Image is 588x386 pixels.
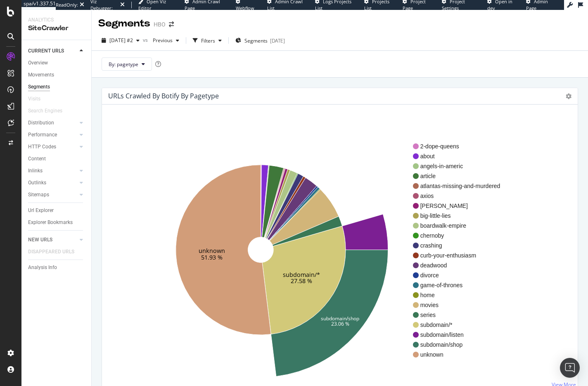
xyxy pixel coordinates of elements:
[28,155,85,163] a: Content
[28,191,77,199] a: Sitemaps
[420,350,500,359] span: unknown
[28,24,85,33] div: SiteCrawler
[28,263,57,272] div: Analysis Info
[28,248,74,256] div: DISAPPEARED URLS
[420,251,500,260] span: curb-your-enthusiasm
[28,119,77,127] a: Distribution
[102,57,152,71] button: By: pagetype
[28,206,54,215] div: Url Explorer
[28,167,43,175] div: Inlinks
[28,107,71,115] a: Search Engines
[28,248,83,256] a: DISAPPEARED URLS
[199,246,225,254] text: unknown
[566,93,571,99] i: Options
[420,271,500,279] span: divorce
[28,179,46,187] div: Outlinks
[28,59,48,67] div: Overview
[420,192,500,200] span: axios
[420,231,500,240] span: chernoby
[109,61,138,68] span: By: pagetype
[28,95,49,103] a: Visits
[420,162,500,170] span: angels-in-americ
[28,155,46,163] div: Content
[28,143,56,151] div: HTTP Codes
[28,131,77,139] a: Performance
[28,206,85,215] a: Url Explorer
[420,142,500,150] span: 2-dope-queens
[28,263,85,272] a: Analysis Info
[28,119,54,127] div: Distribution
[283,270,320,278] text: subdomain/*
[560,358,580,378] div: Open Intercom Messenger
[420,222,500,230] span: boardwalk-empire
[28,47,77,55] a: CURRENT URLS
[108,91,219,102] h4: URLs Crawled By Botify By pagetype
[28,83,85,91] a: Segments
[149,34,183,47] button: Previous
[98,34,143,47] button: [DATE] #2
[201,37,215,44] div: Filters
[28,17,85,24] div: Analytics
[331,320,349,327] text: 23.06 %
[420,291,500,299] span: home
[56,2,78,8] div: ReadOnly:
[420,261,500,269] span: deadwood
[28,236,52,244] div: NEW URLS
[244,37,268,44] span: Segments
[420,241,500,250] span: crashing
[201,253,223,261] text: 51.93 %
[420,212,500,220] span: big-little-lies
[420,301,500,309] span: movies
[149,37,173,44] span: Previous
[270,37,285,44] div: [DATE]
[28,47,64,55] div: CURRENT URLS
[190,34,225,47] button: Filters
[28,191,49,199] div: Sitemaps
[420,152,500,160] span: about
[28,107,62,115] div: Search Engines
[28,218,73,227] div: Explorer Bookmarks
[28,83,50,91] div: Segments
[236,5,254,11] span: Webflow
[28,95,40,103] div: Visits
[28,236,77,244] a: NEW URLS
[28,71,54,79] div: Movements
[420,311,500,319] span: series
[420,341,500,349] span: subdomain/shop
[154,20,166,29] div: HBO
[28,218,85,227] a: Explorer Bookmarks
[291,277,312,285] text: 27.58 %
[28,71,85,79] a: Movements
[28,167,77,175] a: Inlinks
[143,36,149,43] span: vs
[28,131,57,139] div: Performance
[28,59,85,67] a: Overview
[420,281,500,289] span: game-of-thrones
[98,17,150,31] div: Segments
[420,321,500,329] span: subdomain/*
[420,182,500,190] span: atlantas-missing-and-murdered
[109,37,133,44] span: 2025 Sep. 30th #2
[169,21,174,27] div: arrow-right-arrow-left
[420,202,500,210] span: [PERSON_NAME]
[28,143,77,151] a: HTTP Codes
[232,34,288,47] button: Segments[DATE]
[28,179,77,187] a: Outlinks
[420,331,500,339] span: subdomain/listen
[321,315,359,322] text: subdomain/shop
[420,172,500,180] span: article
